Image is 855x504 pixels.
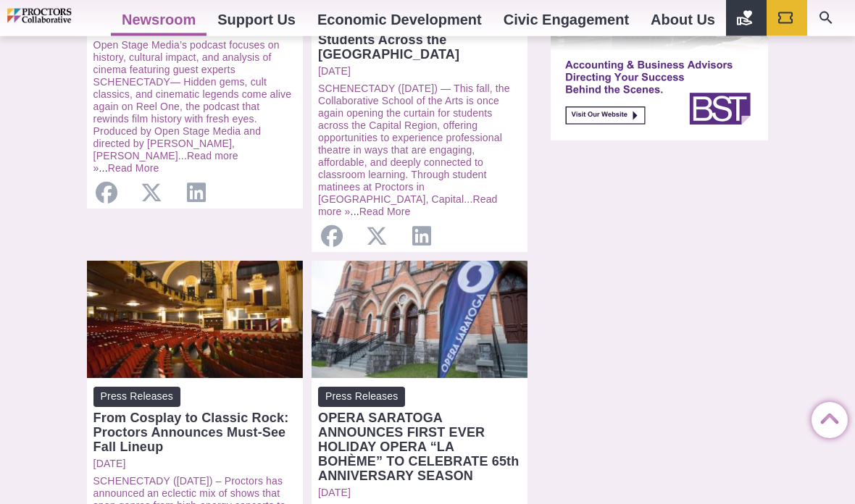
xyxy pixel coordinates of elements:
a: Press Releases From Cosplay to Classic Rock: Proctors Announces Must-See Fall Lineup [93,387,296,454]
a: SCHENECTADY ([DATE]) — This fall, the Collaborative School of the Arts is once again opening the ... [318,83,510,206]
div: OPERA SARATOGA ANNOUNCES FIRST EVER HOLIDAY OPERA “LA BOHÈME” TO CELEBRATE 65th ANNIVERSARY SEASON [318,411,521,484]
a: Read More [108,163,159,175]
a: [DATE] [318,487,521,500]
span: Press Releases [318,387,405,407]
p: ... [318,83,521,219]
a: Back to Top [812,403,841,432]
a: Read more » [93,151,238,175]
div: From Cosplay to Classic Rock: Proctors Announces Must-See Fall Lineup [93,411,296,455]
a: [DATE] [318,66,521,78]
a: Read more » [318,194,498,218]
a: Press Releases OPERA SARATOGA ANNOUNCES FIRST EVER HOLIDAY OPERA “LA BOHÈME” TO CELEBRATE 65th AN... [318,387,521,483]
a: [DATE] [93,458,296,471]
img: Proctors logo [7,9,111,22]
span: Press Releases [93,387,180,407]
a: Read More [359,206,411,218]
p: ... [93,40,296,175]
a: Open Stage Media’s podcast focuses on history, cultural impact, and analysis of cinema featuring ... [93,40,292,162]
